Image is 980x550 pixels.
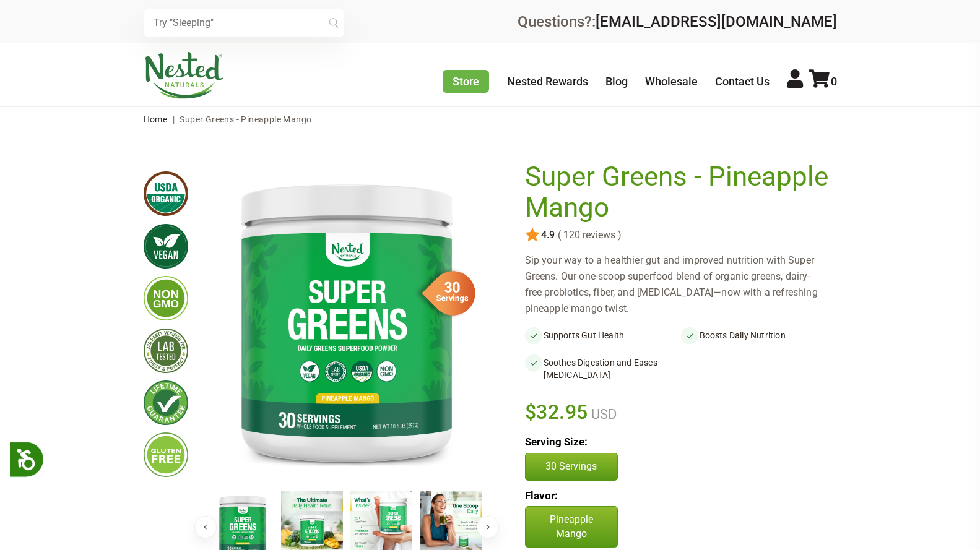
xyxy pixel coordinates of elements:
img: Nested Naturals [144,52,224,99]
a: Blog [605,75,628,88]
a: Nested Rewards [507,75,588,88]
p: Pineapple Mango [525,506,618,548]
a: Contact Us [715,75,770,88]
img: usdaorganic [144,171,188,216]
li: Soothes Digestion and Eases [MEDICAL_DATA] [525,354,681,384]
img: thirdpartytested [144,329,188,373]
img: sg-servings-30.png [414,267,475,320]
img: Super Greens - Pineapple Mango [208,161,485,480]
b: Serving Size: [525,436,588,448]
li: Supports Gut Health [525,327,681,344]
b: Flavor: [525,489,558,502]
span: $32.95 [525,398,589,426]
span: Super Greens - Pineapple Mango [180,114,311,124]
span: ( 120 reviews ) [555,230,622,241]
img: gmofree [144,276,188,320]
span: 0 [831,75,837,88]
input: Try "Sleeping" [144,9,344,37]
img: glutenfree [144,432,188,477]
a: [EMAIL_ADDRESS][DOMAIN_NAME] [596,13,837,30]
div: Questions?: [518,14,837,29]
img: vegan [144,224,188,269]
li: Boosts Daily Nutrition [681,327,837,344]
span: 4.9 [540,230,555,241]
a: Wholesale [645,75,698,88]
h1: Super Greens - Pineapple Mango [525,161,831,223]
p: 30 Servings [538,460,605,473]
nav: breadcrumbs [144,107,837,132]
a: Home [144,114,168,124]
button: 30 Servings [525,453,618,480]
span: USD [588,406,617,422]
img: star.svg [525,228,540,243]
img: lifetimeguarantee [144,380,188,425]
div: Sip your way to a healthier gut and improved nutrition with Super Greens. Our one-scoop superfood... [525,252,837,317]
a: 0 [809,75,837,88]
button: Next [477,516,499,538]
span: | [170,114,178,124]
a: Store [443,70,489,93]
button: Previous [194,516,217,538]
